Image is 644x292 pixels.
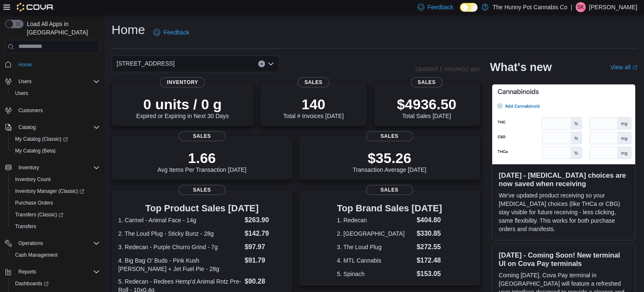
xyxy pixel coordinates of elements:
p: $4936.50 [397,96,457,113]
span: Users [15,76,100,87]
span: Transfers (Classic) [12,210,100,220]
span: Cash Management [15,252,57,258]
span: Operations [15,238,100,248]
span: Catalog [18,124,36,131]
button: Reports [15,267,39,277]
span: Sales [298,77,330,87]
span: Reports [15,267,100,277]
a: Purchase Orders [12,198,57,208]
button: Catalog [2,121,103,133]
span: Cash Management [12,250,100,260]
span: Transfers [15,223,36,230]
dt: 3. Redecan - Purple Churro Grind - 7g [118,243,241,251]
span: Users [12,88,100,98]
button: Users [2,76,103,87]
a: Transfers (Classic) [12,210,67,220]
span: Transfers [12,221,100,231]
dd: $330.85 [417,229,442,239]
input: Dark Mode [460,3,478,12]
span: Feedback [164,28,189,37]
button: Catalog [15,122,39,132]
span: Dashboards [12,279,100,289]
span: [STREET_ADDRESS] [117,58,174,68]
dt: 5. Spinach [337,270,413,278]
div: Sarah Kailan [576,2,586,12]
dd: $404.80 [417,215,442,225]
span: Inventory [18,164,39,171]
a: My Catalog (Classic) [8,133,103,145]
a: Transfers (Classic) [8,209,103,221]
button: Transfers [8,221,103,232]
span: Inventory Manager (Classic) [15,188,84,195]
div: Total # Invoices [DATE] [283,96,343,119]
button: Operations [15,238,47,248]
span: Inventory Count [12,174,100,184]
a: My Catalog (Classic) [12,134,71,144]
span: Inventory Manager (Classic) [12,186,100,196]
button: Cash Management [8,249,103,261]
button: Inventory [15,163,42,173]
svg: External link [632,65,637,70]
button: Home [2,58,103,71]
span: Sales [366,185,413,195]
a: Dashboards [8,278,103,289]
div: Transaction Average [DATE] [353,150,426,173]
button: Inventory Count [8,174,103,185]
span: My Catalog (Beta) [12,146,100,156]
span: Sales [410,77,442,87]
div: Total Sales [DATE] [397,96,457,119]
button: Open list of options [267,61,274,67]
p: [PERSON_NAME] [589,2,637,12]
p: 1.66 [158,150,247,166]
button: Users [15,76,35,87]
a: Feedback [150,24,192,41]
dd: $142.79 [244,229,286,239]
img: Cova [17,3,54,11]
dt: 4. MTL Cannabis [337,256,413,265]
h3: Top Product Sales [DATE] [118,203,286,213]
dd: $263.90 [244,215,286,225]
span: Inventory [15,163,100,173]
a: Inventory Manager (Classic) [8,185,103,197]
a: Customers [15,105,46,116]
span: Inventory Count [15,176,51,183]
span: Users [15,90,28,97]
span: My Catalog (Beta) [15,147,56,154]
span: SK [577,2,584,12]
a: Inventory Count [12,174,54,184]
dd: $90.28 [244,276,286,287]
a: Transfers [12,221,39,231]
p: The Hunny Pot Cannabis Co [493,2,567,12]
div: Expired or Expiring in Next 30 Days [136,96,229,119]
h1: Home [112,21,145,38]
dt: 2. The Loud Plug - Sticky Bunz - 28g [118,229,241,238]
dt: 2. [GEOGRAPHIC_DATA] [337,229,413,238]
span: Feedback [428,3,453,11]
button: My Catalog (Beta) [8,145,103,157]
span: Dashboards [15,280,49,287]
button: Customers [2,104,103,116]
dd: $91.79 [244,255,286,266]
a: Cash Management [12,250,61,260]
dt: 3. The Loud Plug [337,243,413,251]
span: Purchase Orders [15,200,53,206]
div: Avg Items Per Transaction [DATE] [158,150,247,173]
button: Clear input [258,61,265,67]
span: Transfers (Classic) [15,211,63,218]
p: 0 units / 0 g [136,96,229,113]
span: Purchase Orders [12,198,100,208]
h3: [DATE] - Coming Soon! New terminal UI on Cova Pay terminals [499,251,628,268]
a: My Catalog (Beta) [12,146,59,156]
dd: $97.97 [244,242,286,252]
p: We've updated product receiving so your [MEDICAL_DATA] choices (like THCa or CBG) stay visible fo... [499,191,628,233]
button: Purchase Orders [8,197,103,209]
span: Home [18,61,32,68]
a: Inventory Manager (Classic) [12,186,88,196]
span: Inventory [160,77,205,87]
dd: $153.05 [417,269,442,279]
button: Reports [2,266,103,278]
span: Load All Apps in [GEOGRAPHIC_DATA] [23,20,100,37]
a: Dashboards [12,279,52,289]
dd: $272.55 [417,242,442,252]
